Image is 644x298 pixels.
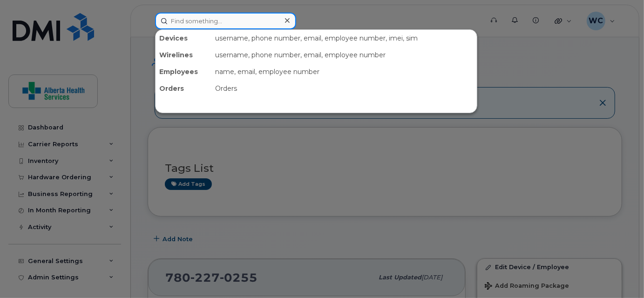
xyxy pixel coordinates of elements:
[156,63,211,80] div: Employees
[156,80,211,97] div: Orders
[211,63,477,80] div: name, email, employee number
[211,30,477,47] div: username, phone number, email, employee number, imei, sim
[156,47,211,63] div: Wirelines
[156,30,211,47] div: Devices
[211,47,477,63] div: username, phone number, email, employee number
[211,80,477,97] div: Orders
